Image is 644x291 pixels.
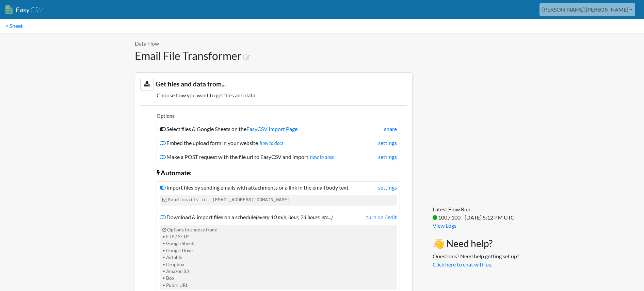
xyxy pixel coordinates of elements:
a: turn on / edit [366,213,397,221]
a: settings [378,139,397,147]
h3: 👋 Need help? [433,238,519,249]
li: Import files by sending emails with attachments or a link in the email body text [157,181,400,209]
a: EasyCSV [5,3,43,17]
a: Click here to chat with us. [433,261,492,268]
a: EasyCSV Import Page [246,126,297,132]
a: settings [378,153,397,161]
span: CSV [30,5,43,14]
i: (every 10 min, hour, 24 hours, etc...) [256,214,333,220]
a: [PERSON_NAME].[PERSON_NAME] [540,3,635,16]
li: Embed the upload form in your website [157,137,400,149]
code: Send emails to: [EMAIL_ADDRESS][DOMAIN_NAME] [160,195,397,205]
span: Latest Flow Run: 100 / 100 - [DATE] 5:12 PM UTC [433,206,514,221]
li: Options: [157,112,400,122]
a: settings [378,183,397,192]
li: Automate: [157,165,400,180]
li: Select files & Google Sheets on the [157,123,400,135]
p: Questions? Need help getting set up? [433,252,519,269]
a: share [384,125,397,133]
a: how to docs [310,154,334,160]
h5: Choose how you want to get files and data. [140,92,407,98]
a: View Logs [433,222,456,229]
a: how to docs [260,140,284,146]
div: Options to choose from: • FTP / SFTP • Google Sheets • Google Drive • Airtable • Dropbox • Amazon... [160,225,397,291]
p: Data Flow [135,39,412,48]
h3: Get files and data from... [140,78,407,91]
h1: Email File Transformer [135,49,412,62]
li: Make a POST request with the file url to EasyCSV and import [157,151,400,163]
